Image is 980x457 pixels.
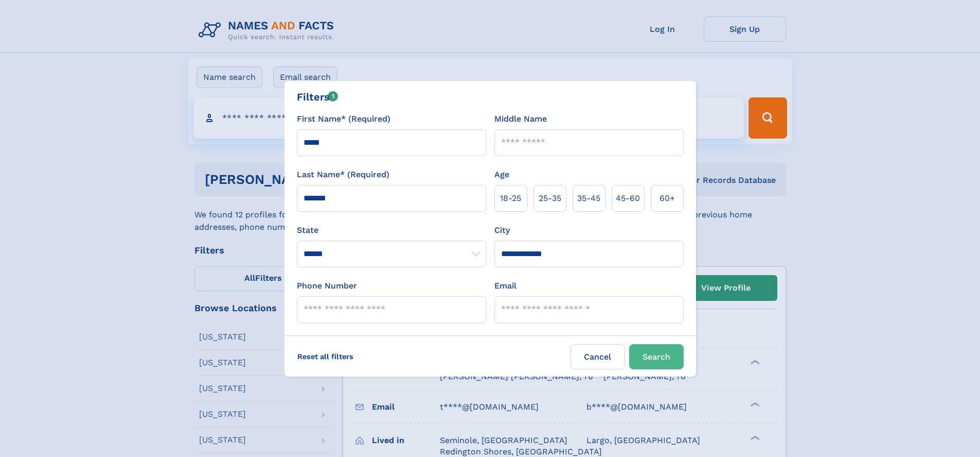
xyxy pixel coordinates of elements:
div: Filters [297,89,338,105]
label: Middle Name [494,113,547,125]
label: Last Name* (Required) [297,168,389,181]
span: 45‑60 [616,192,640,205]
label: Email [494,280,516,292]
button: Search [629,344,684,369]
label: Reset all filters [291,344,360,369]
span: 35‑45 [577,192,600,205]
label: Phone Number [297,280,357,292]
span: 18‑25 [500,192,521,205]
label: Age [494,168,509,181]
label: Cancel [571,344,625,369]
label: State [297,224,486,236]
span: 60+ [660,192,675,205]
span: 25‑35 [539,192,561,205]
label: First Name* (Required) [297,113,390,125]
label: City [494,224,510,236]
